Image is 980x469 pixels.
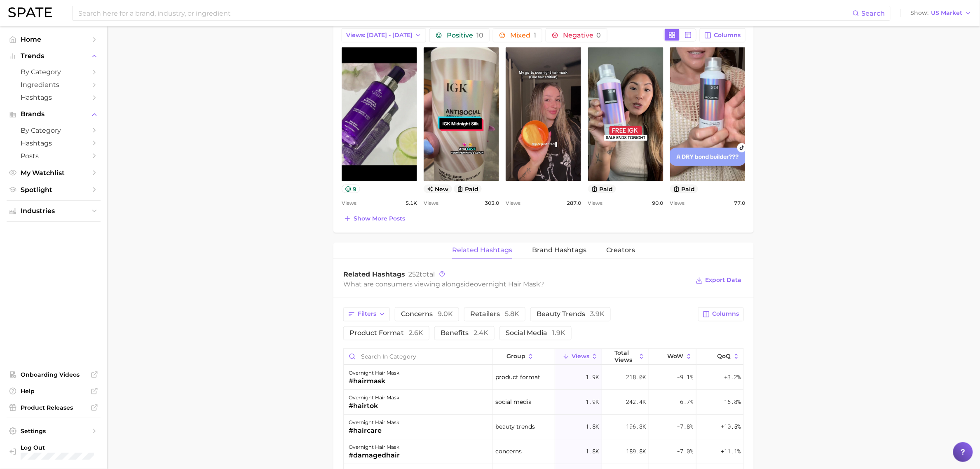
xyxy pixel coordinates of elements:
button: Total Views [602,349,649,365]
span: -7.0% [677,447,693,457]
a: by Category [7,124,101,137]
div: What are consumers viewing alongside ? [343,279,689,290]
span: Views [506,198,520,208]
div: overnight hair mask [349,393,399,403]
button: Brands [7,108,101,120]
button: Views [555,349,602,365]
button: overnight hair mask#hairtoksocial media1.9k242.4k-6.7%-16.8% [344,390,743,415]
a: Log out. Currently logged in with e-mail shayna.lurey@eva-nyc.com. [7,441,101,463]
span: 2.6k [409,329,423,337]
span: Hashtags [21,139,87,147]
button: overnight hair mask#hairmaskproduct format1.9k218.0k-9.1%+3.2% [344,366,743,390]
button: WoW [649,349,696,365]
span: Views [424,198,438,208]
span: 2.4k [474,329,488,337]
span: Brand Hashtags [532,247,586,254]
span: Brands [21,110,87,118]
div: #hairmask [349,377,399,387]
span: 5.8k [505,310,519,318]
button: Trends [7,50,101,62]
span: Posts [21,152,87,160]
button: ShowUS Market [909,8,974,19]
span: 218.0k [626,373,646,382]
button: Columns [700,28,746,42]
span: 1 [534,31,536,39]
span: 1.9k [586,397,599,407]
span: Positive [447,32,483,39]
span: Search [862,9,885,17]
span: retailers [470,311,519,318]
span: Trends [21,52,87,60]
span: Help [21,387,87,395]
a: Posts [7,150,101,162]
span: 77.0 [734,198,746,208]
button: QoQ [696,349,743,365]
span: Views [588,198,603,208]
span: 242.4k [626,397,646,407]
span: by Category [21,68,87,76]
span: Negative [563,32,601,39]
span: concerns [495,447,522,457]
span: 3.9k [590,310,605,318]
button: paid [588,185,617,193]
button: Filters [343,307,390,321]
span: 287.0 [567,198,581,208]
span: 252 [408,271,420,279]
span: Related Hashtags [452,247,512,254]
span: +11.1% [721,447,741,457]
span: My Watchlist [21,169,87,177]
span: -16.8% [721,397,741,407]
span: total [408,271,435,279]
span: social media [506,330,565,337]
a: by Category [7,66,101,78]
span: -9.1% [677,373,693,382]
span: Columns [713,311,739,318]
span: Ingredients [21,81,87,89]
a: Onboarding Videos [7,368,101,381]
span: product format [495,373,540,382]
span: 1.8k [586,422,599,432]
span: Views [572,353,589,360]
span: 196.3k [626,422,646,432]
span: 9.0k [438,310,453,318]
span: WoW [668,353,684,360]
button: 9 [342,185,360,193]
span: overnight hair mask [474,281,540,288]
span: +3.2% [724,373,741,382]
span: product format [349,330,423,337]
span: Settings [21,427,87,435]
span: Log Out [21,444,99,451]
img: SPATE [8,7,52,17]
button: Show more posts [342,213,407,225]
div: overnight hair mask [349,443,400,453]
span: Industries [21,207,87,215]
a: Hashtags [7,137,101,150]
span: QoQ [717,353,731,360]
span: Show more posts [354,215,405,222]
span: Export Data [706,277,742,284]
a: Hashtags [7,91,101,104]
span: Hashtags [21,94,87,101]
div: #hairtok [349,401,399,411]
span: +10.5% [721,422,741,432]
a: Product Releases [7,401,101,414]
span: 10 [476,31,483,39]
span: benefits [441,330,488,337]
button: Views: [DATE] - [DATE] [342,28,426,42]
span: 1.8k [586,447,599,457]
span: by Category [21,127,87,134]
span: 189.8k [626,447,646,457]
span: -6.7% [677,397,693,407]
span: 1.9k [552,329,565,337]
span: Mixed [510,32,536,39]
button: group [492,349,555,365]
span: Views: [DATE] - [DATE] [346,32,413,39]
span: Columns [714,32,741,39]
span: Spotlight [21,186,87,194]
span: 303.0 [485,198,499,208]
span: Views [670,198,685,208]
div: #haircare [349,426,399,436]
a: My Watchlist [7,166,101,179]
div: overnight hair mask [349,368,399,378]
span: Onboarding Videos [21,371,87,378]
